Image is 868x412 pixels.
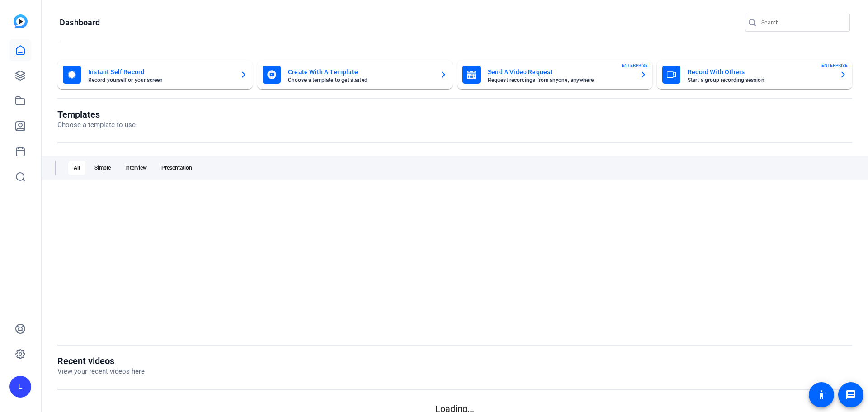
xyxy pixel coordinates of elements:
mat-card-subtitle: Start a group recording session [688,77,832,83]
button: Record With OthersStart a group recording sessionENTERPRISE [657,60,852,89]
mat-icon: message [845,389,856,400]
div: Interview [120,161,152,175]
p: View your recent videos here [57,366,145,377]
button: Create With A TemplateChoose a template to get started [257,60,453,89]
h1: Dashboard [60,17,100,28]
div: Simple [89,161,116,175]
mat-card-subtitle: Record yourself or your screen [88,77,233,83]
mat-card-subtitle: Choose a template to get started [288,77,433,83]
mat-card-title: Create With A Template [288,66,433,77]
img: blue-gradient.svg [14,14,28,28]
p: Choose a template to use [57,120,136,130]
div: Presentation [156,161,198,175]
mat-icon: accessibility [816,389,827,400]
div: All [68,161,85,175]
mat-card-title: Record With Others [688,66,832,77]
mat-card-subtitle: Request recordings from anyone, anywhere [488,77,632,83]
button: Instant Self RecordRecord yourself or your screen [57,60,253,89]
mat-card-title: Instant Self Record [88,66,233,77]
mat-card-title: Send A Video Request [488,66,632,77]
input: Search [761,17,843,28]
span: ENTERPRISE [622,62,648,69]
span: ENTERPRISE [821,62,848,69]
h1: Recent videos [57,355,145,366]
div: L [9,376,31,398]
button: Send A Video RequestRequest recordings from anyone, anywhereENTERPRISE [457,60,652,89]
h1: Templates [57,109,136,120]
